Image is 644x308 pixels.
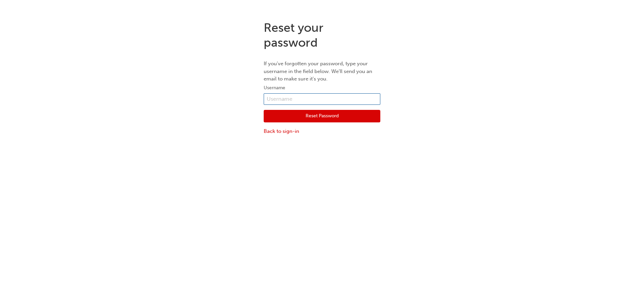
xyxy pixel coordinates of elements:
h1: Reset your password [264,20,380,50]
a: Back to sign-in [264,127,380,135]
label: Username [264,84,380,92]
p: If you've forgotten your password, type your username in the field below. We'll send you an email... [264,60,380,83]
input: Username [264,93,380,105]
button: Reset Password [264,110,380,123]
